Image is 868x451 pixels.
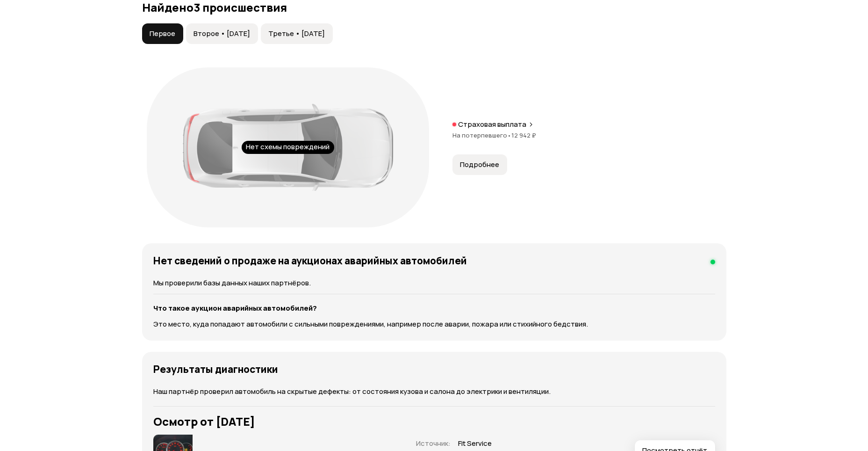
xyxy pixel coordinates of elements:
[261,23,333,44] button: Третье • [DATE]
[458,120,526,129] p: Страховая выплата
[153,303,317,313] strong: Что такое аукцион аварийных автомобилей?
[142,23,183,44] button: Первое
[452,131,511,139] span: На потерпевшего
[194,29,250,38] span: Второе • [DATE]
[153,319,715,329] p: Это место, куда попадают автомобили с сильными повреждениями, например после аварии, пожара или с...
[458,439,493,449] span: Fit Service
[511,131,536,139] span: 12 942 ₽
[153,363,278,375] h4: Результаты диагностики
[150,29,175,38] span: Первое
[153,415,715,428] h3: Осмотр от [DATE]
[416,438,451,448] span: Источник :
[142,1,726,14] h3: Найдено 3 происшествия
[153,278,715,288] p: Мы проверили базы данных наших партнёров.
[460,160,499,169] span: Подробнее
[268,29,325,38] span: Третье • [DATE]
[186,23,258,44] button: Второе • [DATE]
[452,154,507,175] button: Подробнее
[153,255,467,267] h4: Нет сведений о продаже на аукционах аварийных автомобилей
[507,131,511,139] span: •
[242,141,334,154] div: Нет схемы повреждений
[153,386,715,397] p: Наш партнёр проверил автомобиль на скрытые дефекты: от состояния кузова и салона до электрики и в...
